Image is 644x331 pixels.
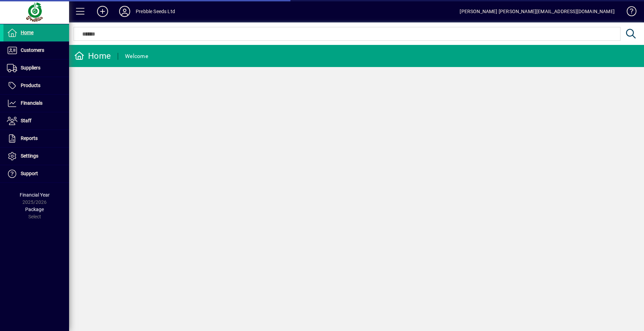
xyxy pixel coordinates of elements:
div: Welcome [125,51,148,62]
a: Reports [3,130,69,147]
a: Suppliers [3,59,69,77]
div: Prebble Seeds Ltd [136,6,175,17]
div: Home [74,50,111,62]
span: Products [21,83,40,88]
span: Suppliers [21,65,40,70]
div: [PERSON_NAME] [PERSON_NAME][EMAIL_ADDRESS][DOMAIN_NAME] [460,6,615,17]
span: Support [21,171,38,176]
a: Financials [3,95,69,112]
a: Support [3,165,69,182]
button: Add [92,5,114,18]
span: Reports [21,135,38,141]
span: Financials [21,100,42,106]
a: Staff [3,112,69,130]
span: Financial Year [20,192,50,198]
span: Package [25,207,44,212]
span: Settings [21,153,38,159]
a: Knowledge Base [622,1,635,24]
button: Profile [114,5,136,18]
a: Settings [3,148,69,165]
span: Customers [21,47,44,53]
a: Products [3,77,69,94]
span: Home [21,30,33,35]
a: Customers [3,42,69,59]
span: Staff [21,118,31,123]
